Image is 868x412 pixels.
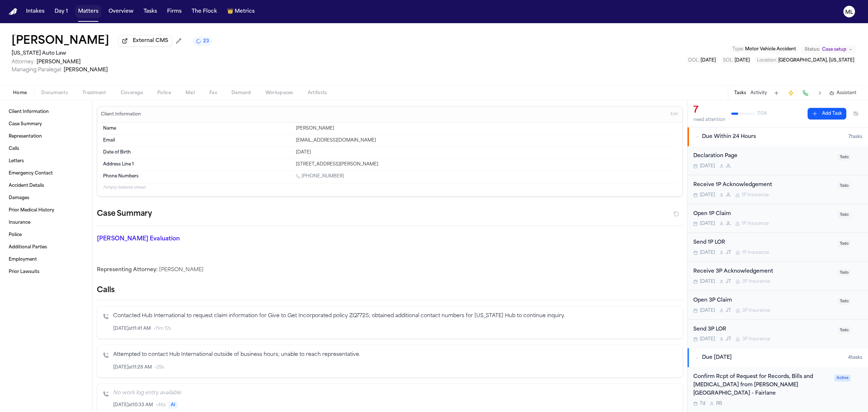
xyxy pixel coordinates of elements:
[103,126,292,131] dt: Name
[757,58,777,63] span: Location :
[6,155,86,167] a: Letters
[12,67,62,73] span: Managing Paralegal:
[848,355,862,361] span: 4 task s
[702,354,732,361] span: Due [DATE]
[700,250,715,256] span: [DATE]
[771,88,782,98] button: Add Task
[103,138,292,143] dt: Email
[838,211,851,218] span: Todo
[688,146,868,175] div: Open task: Declaration Page
[157,90,171,96] span: Police
[693,373,830,398] div: Confirm Rcpt of Request for Records, Bills and [MEDICAL_DATA] from [PERSON_NAME][GEOGRAPHIC_DATA]...
[189,5,220,18] a: The Flock
[734,90,746,96] button: Tasks
[296,161,677,167] div: [STREET_ADDRESS][PERSON_NAME]
[9,8,17,15] img: Finch Logo
[118,35,172,47] button: External CMS
[164,5,184,18] button: Firms
[730,46,798,53] button: Edit Type: Motor Vehicle Accident
[6,205,86,216] a: Prior Medical History
[800,88,810,98] button: Make a Call
[6,143,86,155] a: Calls
[700,192,715,198] span: [DATE]
[41,90,68,96] span: Documents
[113,312,677,320] p: Contacted Hub International to request claim information for Give to Get Incorporated policy ZQ77...
[848,134,862,140] span: 7 task s
[838,240,851,247] span: Todo
[82,90,106,96] span: Treatment
[693,181,833,189] div: Receive 1P Acknowledgement
[726,163,731,169] span: J L
[6,217,86,228] a: Insurance
[757,111,767,117] span: 7 / 24
[308,90,327,96] span: Artifacts
[726,221,731,227] span: J L
[688,262,868,291] div: Open task: Receive 3P Acknowledgement
[186,90,195,96] span: Mail
[742,250,769,256] span: 1P Insurance
[97,266,683,274] div: [PERSON_NAME]
[688,175,868,204] div: Open task: Receive 1P Acknowledgement
[742,192,769,198] span: 1P Insurance
[693,239,833,247] div: Send 1P LOR
[838,298,851,305] span: Todo
[735,58,750,63] span: [DATE]
[838,327,851,334] span: Todo
[141,5,160,18] button: Tasks
[693,152,833,160] div: Declaration Page
[265,90,293,96] span: Workspaces
[693,105,726,116] div: 7
[103,173,139,179] span: Phone Numbers
[169,402,178,409] span: AI
[296,173,344,179] a: Call 1 (313) 529-4467
[224,5,258,18] a: crownMetrics
[296,150,677,155] div: [DATE]
[726,192,731,198] span: J L
[742,279,770,285] span: 3P Insurance
[133,37,168,45] span: External CMS
[778,58,854,63] span: [GEOGRAPHIC_DATA], [US_STATE]
[838,154,851,161] span: Todo
[97,267,158,273] span: Representing Attorney:
[6,106,86,118] a: Client Information
[6,131,86,142] a: Representation
[121,90,143,96] span: Coverage
[822,47,846,52] span: Case setup
[113,351,677,359] p: Attempted to contact Hub International outside of business hours; unable to reach representative.
[6,254,86,265] a: Employment
[23,5,47,18] a: Intakes
[693,325,833,334] div: Send 3P LOR
[103,161,292,167] dt: Address Line 1
[6,168,86,179] a: Emergency Contact
[750,90,767,96] button: Activity
[700,401,705,407] span: 7d
[106,5,136,18] button: Overview
[745,47,796,51] span: Motor Vehicle Accident
[113,365,152,370] span: [DATE] at 11:28 AM
[6,118,86,130] a: Case Summary
[838,182,851,189] span: Todo
[688,204,868,233] div: Open task: Open 1P Claim
[688,348,868,367] button: Due [DATE]4tasks
[103,185,677,190] p: 7 empty fields not shown.
[99,112,142,117] h3: Client Information
[103,150,292,155] dt: Date of Birth
[700,336,715,342] span: [DATE]
[688,58,699,63] span: DOL :
[13,90,27,96] span: Home
[808,108,846,119] button: Add Task
[209,90,217,96] span: Fax
[702,133,756,140] span: Due Within 24 Hours
[723,58,733,63] span: SOL :
[193,37,212,46] button: 23 active tasks
[52,5,71,18] button: Day 1
[849,108,862,119] button: Hide completed tasks (⌘⇧H)
[700,163,715,169] span: [DATE]
[701,58,716,63] span: [DATE]
[726,336,731,342] span: J T
[6,229,86,241] a: Police
[742,336,770,342] span: 3P Insurance
[716,401,722,407] span: R B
